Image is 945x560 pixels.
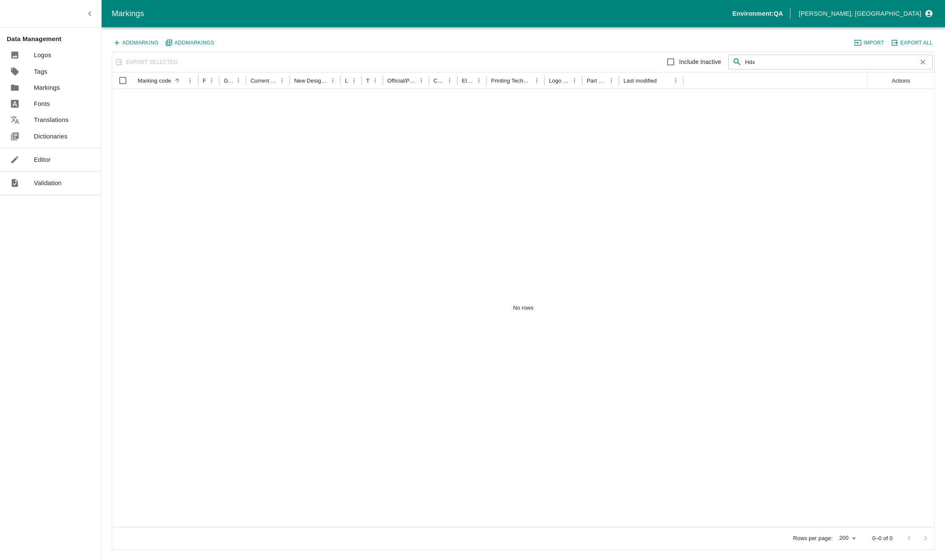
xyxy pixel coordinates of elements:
button: AddMarking [112,37,160,48]
p: Rows per page: [793,535,832,543]
div: EID type [462,78,473,84]
p: 0–0 of 0 [872,535,892,543]
div: Last modified [624,78,657,84]
button: Face column menu [206,75,218,86]
p: Markings [34,83,60,92]
div: Actions [892,78,910,84]
div: Face [203,78,206,84]
div: Current Name [251,78,276,84]
div: Marking code [138,78,171,84]
button: Part Family column menu [606,75,617,86]
div: No rows [112,89,934,527]
p: Logos [34,50,51,60]
button: Official/Private column menu [416,75,427,86]
div: Link [345,78,348,84]
button: Sort [172,75,183,86]
button: Gender column menu [233,75,244,86]
button: Marking code column menu [185,75,196,86]
div: Country [434,78,444,84]
div: Part Family [587,78,606,84]
button: Country column menu [444,75,456,86]
div: Type [366,78,370,84]
div: New Designation [294,78,327,84]
div: Printing Technology [491,78,531,84]
p: Include Inactive [679,58,721,67]
p: Translations [34,115,69,125]
div: Gender [224,78,233,84]
div: Markings [112,7,732,20]
p: Editor [34,155,51,164]
button: import [853,37,886,48]
p: Environment: QA [732,9,783,18]
div: Logo Name [549,78,569,84]
button: Link column menu [348,75,360,86]
button: export [890,37,935,48]
p: Dictionaries [34,132,67,141]
button: Current Name column menu [276,75,288,86]
p: Validation [34,178,62,188]
div: 200 [836,532,859,544]
p: Tags [34,67,47,76]
button: Type column menu [370,75,381,86]
button: Printing Technology column menu [531,75,543,86]
button: Last modified column menu [670,75,682,86]
button: New Designation column menu [327,75,339,86]
button: EID type column menu [473,75,485,86]
button: profile [796,6,935,21]
input: Search... [745,55,914,70]
p: [PERSON_NAME], [GEOGRAPHIC_DATA] [799,9,921,18]
button: AddMarkings [164,37,216,48]
div: Official/Private [387,78,416,84]
p: Fonts [34,99,50,108]
p: Data Management [7,34,101,44]
button: Logo Name column menu [569,75,580,86]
